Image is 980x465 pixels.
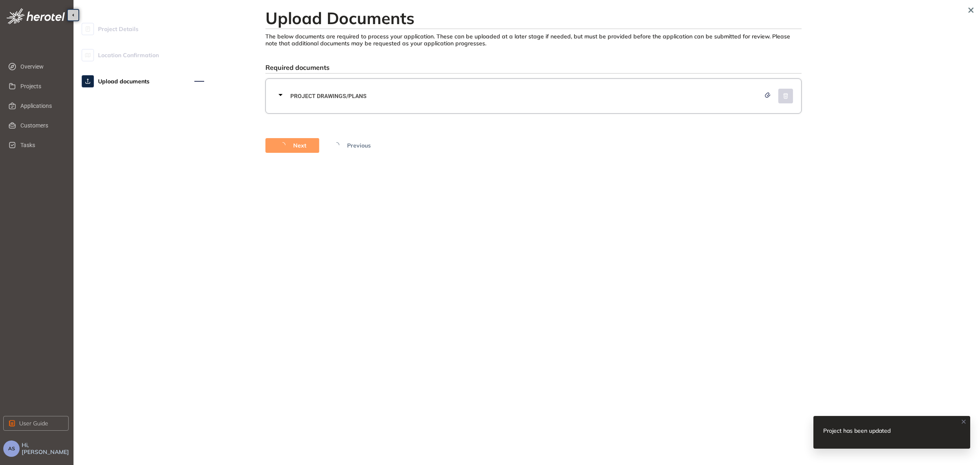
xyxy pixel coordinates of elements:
[823,426,900,436] div: Project has been updated
[265,8,802,28] h2: Upload Documents
[265,63,330,72] span: Required documents
[290,92,760,101] span: Project Drawings/Plans
[19,419,48,428] span: User Guide
[347,141,371,150] span: Previous
[20,58,62,75] span: Overview
[7,8,65,24] img: logo
[22,442,70,456] span: Hi, [PERSON_NAME]
[8,446,15,452] span: AS
[293,141,306,150] span: Next
[98,21,138,37] span: Project Details
[20,137,62,153] span: Tasks
[98,47,159,63] span: Location Confirmation
[20,98,62,114] span: Applications
[265,138,319,153] button: Next
[332,142,347,148] span: loading
[265,33,802,47] div: The below documents are required to process your application. These can be uploaded at a later st...
[20,78,62,94] span: Projects
[278,142,293,148] span: loading
[20,117,62,134] span: Customers
[319,138,384,153] button: Previous
[276,84,796,108] div: Project Drawings/Plans
[3,416,69,431] button: User Guide
[3,440,20,457] button: AS
[98,73,149,89] span: Upload documents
